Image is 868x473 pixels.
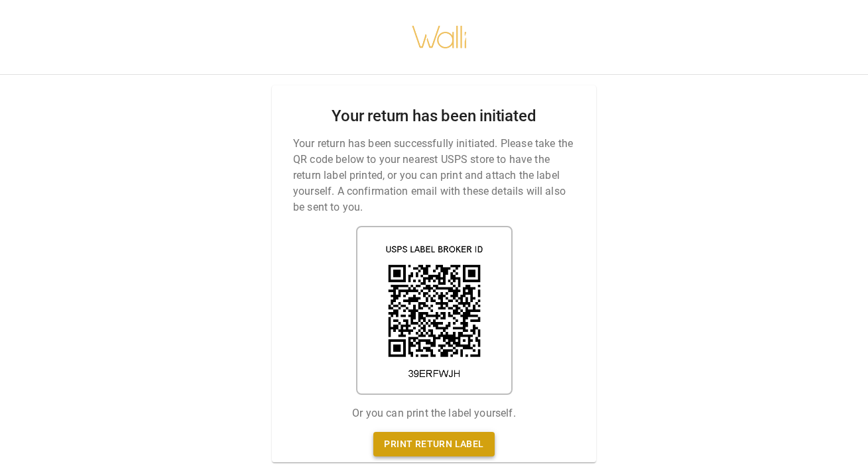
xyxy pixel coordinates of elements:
[373,432,494,456] a: Print return label
[352,405,515,421] p: Or you can print the label yourself.
[356,226,513,395] img: shipping label qr code
[411,9,468,66] img: walli-inc.myshopify.com
[293,136,575,215] p: Your return has been successfully initiated. Please take the QR code below to your nearest USPS s...
[332,107,536,126] h2: Your return has been initiated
